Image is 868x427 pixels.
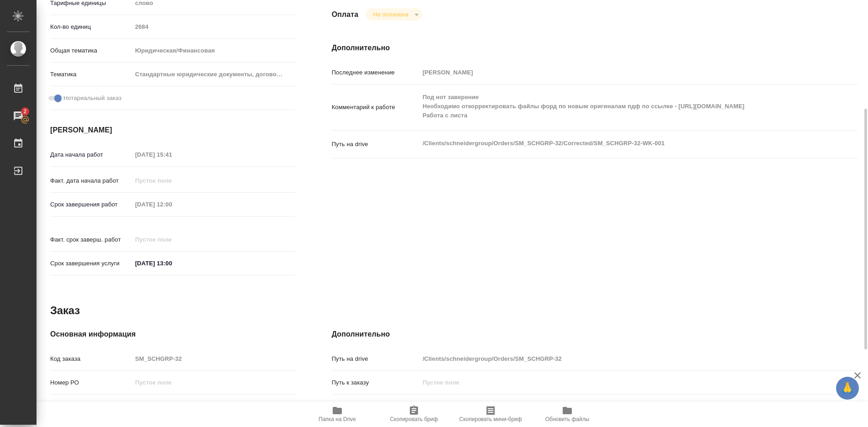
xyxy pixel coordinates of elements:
p: Общая тематика [50,46,132,55]
p: Срок завершения услуги [50,259,132,268]
input: Пустое поле [132,148,212,161]
button: 🙏 [836,377,859,400]
span: Папка на Drive [319,416,356,422]
div: Юридическая/Финансовая [132,43,295,58]
p: Срок завершения работ [50,200,132,209]
button: Скопировать мини-бриф [452,401,529,427]
p: Последнее изменение [332,68,419,77]
button: Не оплачена [370,11,411,18]
input: Пустое поле [419,376,814,389]
input: Пустое поле [132,20,295,33]
p: Путь к заказу [332,378,419,387]
span: Скопировать мини-бриф [459,416,522,422]
h4: Дополнительно [332,329,858,340]
h4: Оплата [332,9,359,20]
p: Номер РО [50,378,132,387]
textarea: Под нот заверение Необходимо откорректировать файлы форд по новым оригиналам пдф по ссылке - [URL... [419,90,814,123]
p: Путь на drive [332,354,419,364]
input: Пустое поле [419,352,814,365]
span: Нотариальный заказ [63,94,121,103]
p: Кол-во единиц [50,22,132,32]
div: Стандартные юридические документы, договоры, уставы [132,67,295,82]
h4: Основная информация [50,329,295,340]
a: 2 [2,105,34,127]
div: Не оплачена [366,8,422,21]
p: Факт. срок заверш. работ [50,235,132,244]
button: Скопировать бриф [376,401,452,427]
span: 2 [18,107,32,116]
input: Пустое поле [132,376,295,389]
p: Код заказа [50,354,132,364]
input: Пустое поле [132,352,295,365]
p: Комментарий к работе [332,103,419,112]
input: Пустое поле [132,400,295,413]
input: Пустое поле [132,198,212,211]
p: Тематика [50,70,132,79]
input: Пустое поле [132,174,212,187]
span: 🙏 [840,379,855,398]
h4: [PERSON_NAME] [50,125,295,136]
p: Дата начала работ [50,150,132,159]
input: Пустое поле [132,233,212,246]
textarea: /Clients/schneidergroup/Orders/SM_SCHGRP-32/Corrected/SM_SCHGRP-32-WK-001 [419,136,814,151]
span: Скопировать бриф [390,416,438,422]
p: Факт. дата начала работ [50,176,132,185]
span: Обновить файлы [545,416,590,422]
h2: Заказ [50,303,80,318]
input: Пустое поле [419,66,814,79]
button: Обновить файлы [529,401,606,427]
h4: Дополнительно [332,42,858,53]
input: ✎ Введи что-нибудь [132,257,212,270]
button: Папка на Drive [299,401,376,427]
p: Путь на drive [332,140,419,149]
